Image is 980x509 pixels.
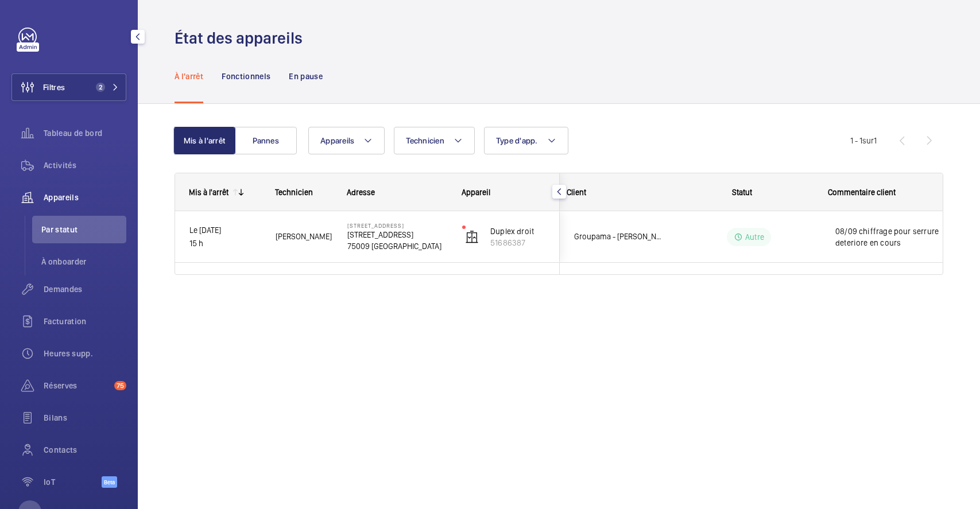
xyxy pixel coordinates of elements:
[11,73,126,101] button: Filtres2
[862,136,874,145] span: sur
[745,231,764,243] p: Autre
[394,127,475,154] button: Technicien
[189,224,261,237] p: Le [DATE]
[276,230,332,243] span: [PERSON_NAME]
[102,476,117,488] span: Beta
[347,188,375,197] span: Adresse
[289,71,323,82] p: En pause
[114,381,126,390] span: 75
[347,229,447,240] p: [STREET_ADDRESS]
[41,224,126,235] span: Par statut
[835,226,954,248] span: 08/09 chiffrage pour serrure deteriore en cours
[347,222,447,229] p: [STREET_ADDRESS]
[175,211,560,263] div: Press SPACE to select this row.
[175,71,203,82] p: À l'arrêt
[347,240,447,252] p: 75009 [GEOGRAPHIC_DATA]
[732,188,752,197] span: Statut
[828,188,896,197] span: Commentaire client
[465,230,479,244] img: elevator.svg
[574,230,663,243] span: Groupama - [PERSON_NAME]
[490,237,545,248] p: 51686387
[96,83,105,92] span: 2
[308,127,385,154] button: Appareils
[173,127,235,154] button: Mis à l'arrêt
[44,316,126,327] span: Facturation
[44,160,126,171] span: Activités
[222,71,270,82] p: Fonctionnels
[44,476,102,488] span: IoT
[850,137,877,145] span: 1 - 1 1
[189,188,228,197] div: Mis à l'arrêt
[496,136,538,145] span: Type d'app.
[44,283,126,295] span: Demandes
[406,136,444,145] span: Technicien
[41,256,126,267] span: À onboarder
[44,192,126,203] span: Appareils
[189,237,261,250] p: 15 h
[490,226,545,237] p: Duplex droit
[43,81,65,93] span: Filtres
[484,127,568,154] button: Type d'app.
[44,444,126,456] span: Contacts
[44,412,126,423] span: Bilans
[44,127,126,139] span: Tableau de bord
[44,380,110,391] span: Réserves
[567,188,586,197] span: Client
[175,28,309,49] h1: État des appareils
[44,348,126,359] span: Heures supp.
[275,188,313,197] span: Technicien
[462,188,546,197] div: Appareil
[235,127,297,154] button: Pannes
[320,136,354,145] span: Appareils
